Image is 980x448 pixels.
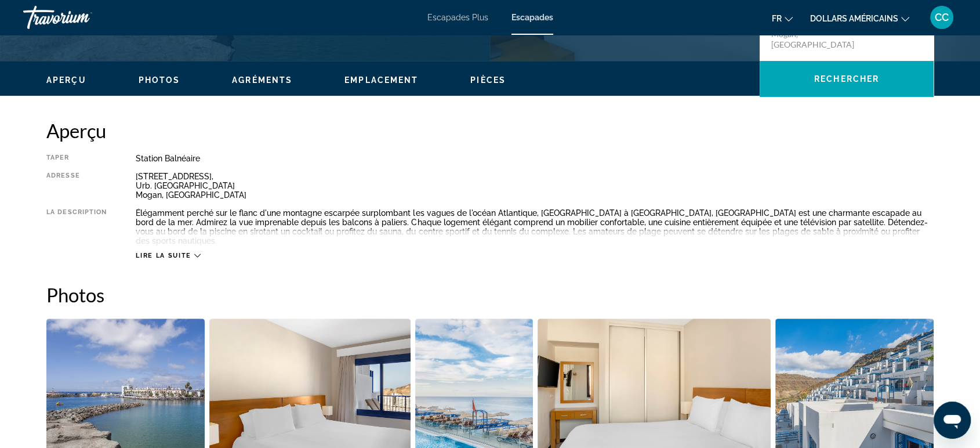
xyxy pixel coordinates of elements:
[772,14,782,23] font: fr
[772,10,793,27] button: Changer de langue
[427,13,488,22] a: Escapades Plus
[46,119,934,142] h2: Aperçu
[46,75,86,85] span: Aperçu
[136,154,934,163] div: Station balnéaire
[46,154,107,163] div: Taper
[136,172,934,200] div: [STREET_ADDRESS], Urb. [GEOGRAPHIC_DATA] Mogan, [GEOGRAPHIC_DATA]
[814,74,879,84] span: Rechercher
[470,75,506,85] button: Pièces
[344,75,418,85] span: Emplacement
[46,208,107,245] div: La description
[232,75,292,85] button: Agréments
[139,75,180,85] button: Photos
[934,402,971,439] iframe: Bouton de lancement de la fenêtre de messagerie
[511,13,553,22] a: Escapades
[927,5,957,30] button: Menu utilisateur
[470,75,506,85] span: Pièces
[23,2,139,32] a: Travorium
[136,252,191,259] span: Lire la suite
[139,75,180,85] span: Photos
[46,172,107,200] div: Adresse
[810,14,898,23] font: dollars américains
[935,11,949,23] font: CC
[46,283,934,306] h2: Photos
[136,251,200,260] button: Lire la suite
[232,75,292,85] span: Agréments
[810,10,909,27] button: Changer de devise
[760,61,934,97] button: Rechercher
[136,208,934,245] div: Élégamment perché sur le flanc d'une montagne escarpée surplombant les vagues de l'océan Atlantiq...
[344,75,418,85] button: Emplacement
[46,75,86,85] button: Aperçu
